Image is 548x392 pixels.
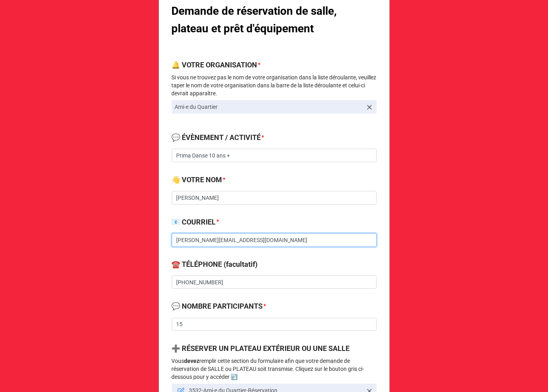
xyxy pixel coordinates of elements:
[172,301,263,312] label: 💬 NOMBRE PARTICIPANTS
[172,132,261,143] label: 💬 ÉVÈNEMENT / ACTIVITÉ
[172,174,222,185] label: 👋 VOTRE NOM
[172,259,258,270] label: ☎️ TÉLÉPHONE (facultatif)
[172,217,216,228] label: 📧 COURRIEL
[172,73,377,97] p: Si vous ne trouvez pas le nom de votre organisation dans la liste déroulante, veuillez taper le n...
[175,103,362,111] p: Ami-e du Quartier
[185,358,200,364] strong: devez
[172,59,257,71] label: 🔔 VOTRE ORGANISATION
[172,343,350,354] label: ➕ RÉSERVER UN PLATEAU EXTÉRIEUR OU UNE SALLE
[172,357,377,381] p: Vous remplir cette section du formulaire afin que votre demande de réservation de SALLE ou PLATEA...
[172,4,337,35] b: Demande de réservation de salle, plateau et prêt d'équipement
